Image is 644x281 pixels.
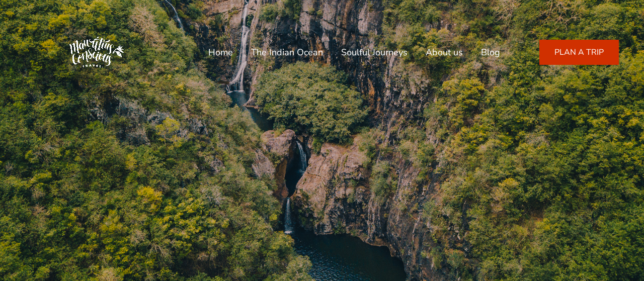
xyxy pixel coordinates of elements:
[539,40,619,65] a: PLAN A TRIP
[208,40,233,64] a: Home
[251,40,323,64] a: The Indian Ocean
[341,40,408,64] a: Soulful Journeys
[481,40,500,64] a: Blog
[426,40,463,64] a: About us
